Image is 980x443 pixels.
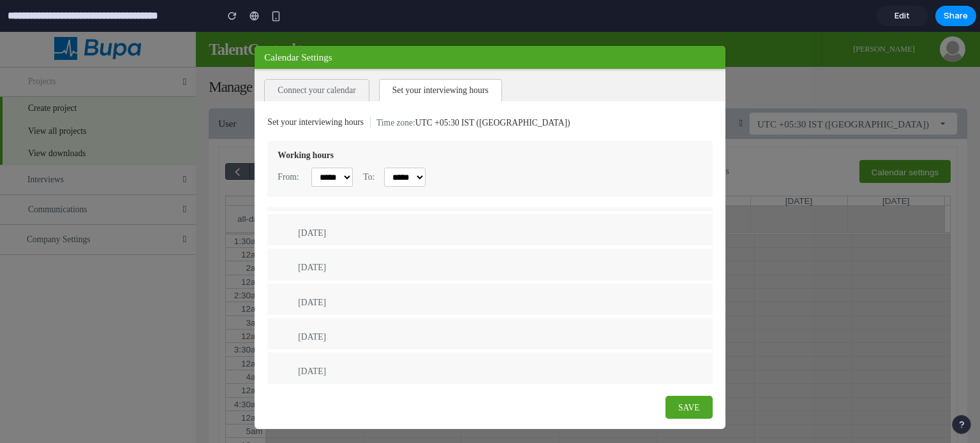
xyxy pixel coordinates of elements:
[298,196,326,206] span: [DATE]
[278,119,702,128] div: Working hours
[415,85,570,95] span: UTC +05:30 IST ([GEOGRAPHIC_DATA])
[278,141,306,150] span: From:
[264,20,332,31] span: Calendar settings
[935,6,976,26] button: Share
[298,300,326,310] span: [DATE]
[298,335,326,345] span: [DATE]
[944,10,968,22] span: Share
[376,85,415,95] span: Time zone:
[267,85,364,97] span: Set your interviewing hours
[379,47,502,69] span: Set your interviewing hours
[895,10,910,22] span: Edit
[665,364,713,387] button: Save
[264,47,369,69] span: Connect your calendar
[877,6,928,26] a: Edit
[363,141,379,150] span: To:
[298,266,326,275] span: [DATE]
[298,231,326,241] span: [DATE]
